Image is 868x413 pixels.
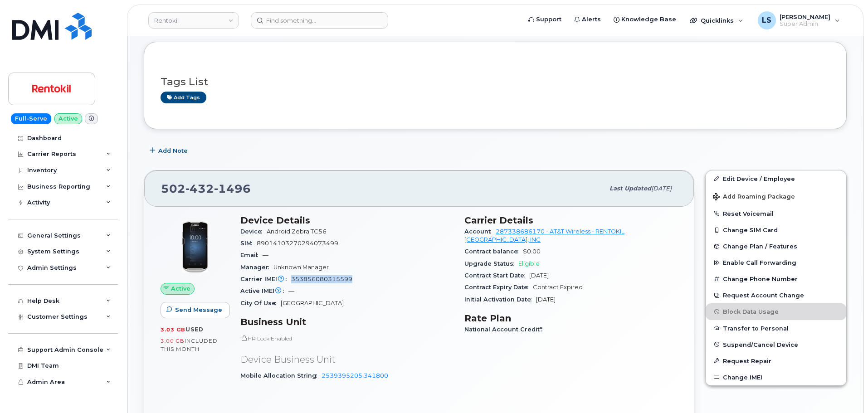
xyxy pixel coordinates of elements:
[240,252,263,258] span: Email
[523,248,541,255] span: $0.00
[464,260,518,267] span: Upgrade Status
[240,372,322,379] span: Mobile Allocation String
[568,10,607,29] a: Alerts
[161,326,185,333] span: 3.03 GB
[322,372,388,379] a: 2539395205.341800
[536,296,556,303] span: [DATE]
[161,182,251,195] span: 502
[175,306,222,314] span: Send Message
[240,276,291,282] span: Carrier IMEI
[464,215,678,226] h3: Carrier Details
[706,254,846,271] button: Enable Call Forwarding
[464,228,624,243] a: 287338686170 - AT&T Wireless - RENTOKIL [GEOGRAPHIC_DATA], INC
[706,187,846,205] button: Add Roaming Package
[651,185,672,192] span: [DATE]
[185,182,214,195] span: 432
[706,369,846,385] button: Change IMEI
[257,240,338,247] span: 89014103270294073499
[723,341,798,348] span: Suspend/Cancel Device
[240,300,281,306] span: City Of Use
[464,228,496,235] span: Account
[621,15,676,24] span: Knowledge Base
[240,228,267,235] span: Device
[464,272,529,279] span: Contract Start Date
[214,182,251,195] span: 1496
[706,303,846,320] button: Block Data Usage
[610,185,651,192] span: Last updated
[706,287,846,303] button: Request Account Change
[263,252,268,258] span: —
[464,248,523,255] span: Contract balance
[706,320,846,336] button: Transfer to Personal
[607,10,683,29] a: Knowledge Base
[464,326,547,333] span: National Account Credit*
[582,15,601,24] span: Alerts
[168,219,222,274] img: zebratc56.png
[464,313,678,324] h3: Rate Plan
[240,215,454,226] h3: Device Details
[522,10,568,29] a: Support
[161,337,218,352] span: included this month
[706,336,846,353] button: Suspend/Cancel Device
[706,238,846,254] button: Change Plan / Features
[240,335,454,342] p: HR Lock Enabled
[683,11,750,29] div: Quicklinks
[780,20,830,28] span: Super Admin
[240,316,454,327] h3: Business Unit
[706,205,846,222] button: Reset Voicemail
[144,143,195,159] button: Add Note
[751,11,846,29] div: Luke Schroeder
[161,92,206,103] a: Add tags
[533,284,583,291] span: Contract Expired
[464,296,536,303] span: Initial Activation Date
[161,302,230,318] button: Send Message
[706,353,846,369] button: Request Repair
[529,272,549,279] span: [DATE]
[273,264,329,271] span: Unknown Manager
[706,271,846,287] button: Change Phone Number
[158,146,188,155] span: Add Note
[829,374,861,406] iframe: Messenger Launcher
[762,15,771,26] span: LS
[185,326,204,333] span: used
[706,170,846,187] a: Edit Device / Employee
[518,260,540,267] span: Eligible
[288,287,294,294] span: —
[713,193,795,202] span: Add Roaming Package
[780,13,830,20] span: [PERSON_NAME]
[240,240,257,247] span: SIM
[291,276,352,282] span: 353856080315599
[281,300,344,306] span: [GEOGRAPHIC_DATA]
[148,12,239,29] a: Rentokil
[240,264,273,271] span: Manager
[161,76,830,87] h3: Tags List
[251,12,388,29] input: Find something...
[464,284,533,291] span: Contract Expiry Date
[701,17,734,24] span: Quicklinks
[240,353,454,366] p: Device Business Unit
[240,287,288,294] span: Active IMEI
[706,222,846,238] button: Change SIM Card
[723,243,797,250] span: Change Plan / Features
[161,338,185,344] span: 3.00 GB
[723,259,796,266] span: Enable Call Forwarding
[171,284,190,293] span: Active
[536,15,561,24] span: Support
[267,228,327,235] span: Android Zebra TC56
